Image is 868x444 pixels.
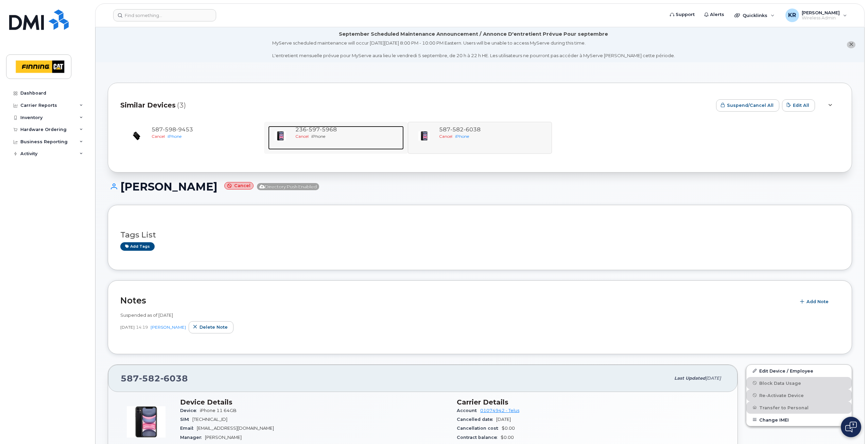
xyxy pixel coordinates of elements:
span: 5968 [320,126,337,133]
img: image20231002-4137094-9apcgt.jpeg [274,129,287,143]
button: Transfer to Personal [746,401,852,414]
span: $0.00 [501,435,514,440]
span: Cancellation cost [457,426,502,431]
span: 6038 [160,373,188,383]
span: [DATE] [706,376,721,381]
button: Block Data Usage [746,377,852,389]
span: Account [457,408,480,413]
button: Suspend/Cancel All [716,99,779,112]
span: 9453 [176,126,193,133]
span: Cancel [295,134,309,139]
h3: Carrier Details [457,398,725,406]
span: Directory Push Enabled [257,183,319,190]
span: Edit All [793,102,809,109]
small: Cancel [224,182,254,190]
button: Add Note [796,296,834,308]
span: [EMAIL_ADDRESS][DOMAIN_NAME] [197,426,274,431]
a: 5875989453CanceliPhone [124,126,260,150]
a: 2365975968CanceliPhone [268,126,404,150]
span: 587 [121,373,188,383]
span: 14:19 [136,324,148,330]
button: Re-Activate Device [746,389,852,401]
img: Open chat [845,422,857,432]
span: 597 [307,126,320,133]
span: iPhone 11 64GB [200,408,237,413]
button: Change IMEI [746,414,852,426]
span: Suspend/Cancel All [727,102,774,109]
span: Cancel [152,134,165,139]
span: iPhone [311,134,325,139]
span: [DATE] [120,324,135,330]
span: Add Note [806,298,829,305]
span: Cancelled date [457,417,496,422]
span: 598 [163,126,176,133]
span: Suspended as of [DATE] [120,312,173,318]
a: Edit Device / Employee [746,365,852,377]
h3: Device Details [180,398,449,406]
h2: Notes [120,295,792,306]
span: (3) [177,100,186,110]
span: [TECHNICAL_ID] [192,417,227,422]
button: Delete note [189,321,233,333]
span: Last updated [674,376,706,381]
span: 582 [139,373,160,383]
div: September Scheduled Maintenance Announcement / Annonce D'entretient Prévue Pour septembre [339,31,608,38]
a: [PERSON_NAME] [151,325,186,330]
span: SIM [180,417,192,422]
span: [PERSON_NAME] [205,435,242,440]
img: image20231002-4137094-1b05r3v.jpeg [130,129,143,143]
span: $0.00 [502,426,515,431]
a: Add tags [120,242,155,251]
a: 01074942 - Telus [480,408,519,413]
span: Contract balance [457,435,501,440]
span: Device [180,408,200,413]
img: image20231002-4137094-9apcgt.jpeg [126,401,167,442]
button: close notification [847,41,855,48]
span: [DATE] [496,417,511,422]
span: Re-Activate Device [759,393,804,398]
span: 587 [152,126,193,133]
span: iPhone [168,134,181,139]
button: Edit All [782,99,815,112]
span: Manager [180,435,205,440]
span: 236 [295,126,337,133]
span: Similar Devices [120,100,176,110]
h3: Tags List [120,231,839,239]
div: MyServe scheduled maintenance will occur [DATE][DATE] 8:00 PM - 10:00 PM Eastern. Users will be u... [272,40,675,59]
h1: [PERSON_NAME] [108,181,852,193]
span: Delete note [199,324,228,330]
span: Email [180,426,197,431]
